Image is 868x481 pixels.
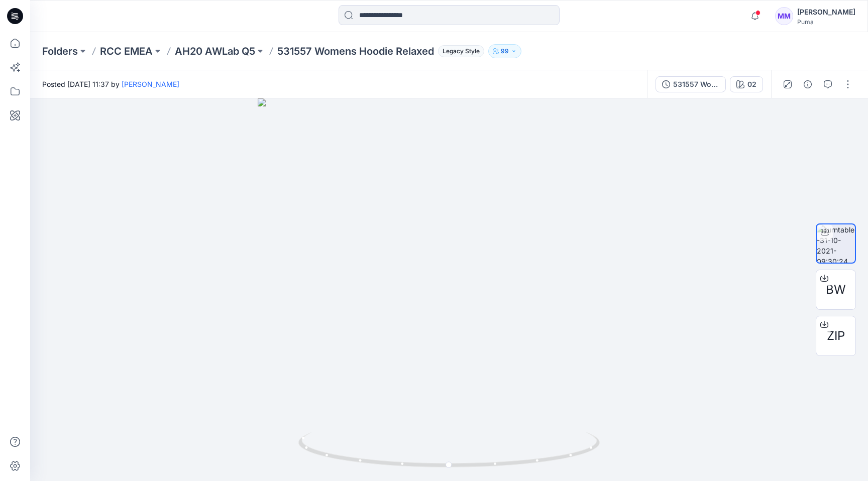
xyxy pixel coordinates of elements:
[277,44,434,58] p: 531557 Womens Hoodie Relaxed
[122,80,179,88] a: [PERSON_NAME]
[730,76,763,92] button: 02
[488,44,521,58] button: 99
[797,18,855,26] div: Puma
[434,44,484,58] button: Legacy Style
[797,6,855,18] div: [PERSON_NAME]
[175,44,255,58] a: AH20 AWLab Q5
[438,45,484,57] span: Legacy Style
[100,44,153,58] a: RCC EMEA
[42,44,78,58] a: Folders
[826,281,846,299] span: BW
[673,79,719,90] div: 531557 Womens Hoodie Relaxed
[817,224,855,263] img: turntable-31-10-2021-09:30:24
[501,46,509,57] p: 99
[656,76,726,92] button: 531557 Womens Hoodie Relaxed
[747,79,756,90] div: 02
[775,7,793,25] div: MM
[800,76,816,92] button: Details
[42,79,179,89] span: Posted [DATE] 11:37 by
[827,327,845,345] span: ZIP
